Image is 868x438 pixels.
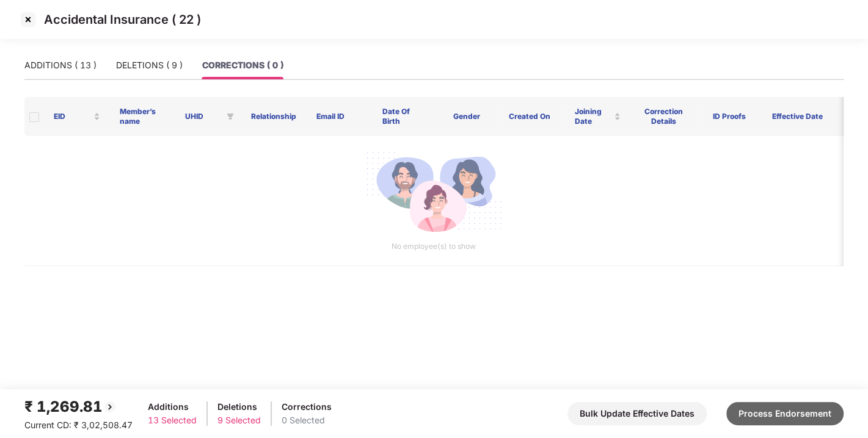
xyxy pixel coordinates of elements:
[217,400,261,414] div: Deletions
[567,402,707,425] button: Bulk Update Effective Dates
[116,59,183,72] div: DELETIONS ( 9 )
[148,400,197,414] div: Additions
[44,97,110,136] th: EID
[24,395,133,418] div: ₹ 1,269.81
[373,97,434,136] th: Date Of Birth
[434,97,500,136] th: Gender
[499,97,565,136] th: Created On
[696,97,762,136] th: ID Proofs
[148,414,197,427] div: 13 Selected
[44,12,201,27] p: Accidental Insurance ( 22 )
[18,10,38,29] img: svg+xml;base64,PHN2ZyBpZD0iQ3Jvc3MtMzJ4MzIiIHhtbG5zPSJodHRwOi8vd3d3LnczLm9yZy8yMDAwL3N2ZyIgd2lkdG...
[771,112,847,121] span: Effective Date
[241,97,307,136] th: Relationship
[217,414,261,427] div: 9 Selected
[282,400,332,414] div: Corrections
[307,97,373,136] th: Email ID
[575,107,612,126] span: Joining Date
[103,400,117,414] img: svg+xml;base64,PHN2ZyBpZD0iQmFjay0yMHgyMCIgeG1sbnM9Imh0dHA6Ly93d3cudzMub3JnLzIwMDAvc3ZnIiB3aWR0aD...
[54,112,91,121] span: EID
[762,97,866,136] th: Effective Date
[224,109,236,124] span: filter
[185,112,222,121] span: UHID
[365,146,502,241] img: svg+xml;base64,PHN2ZyB4bWxucz0iaHR0cDovL3d3dy53My5vcmcvMjAwMC9zdmciIGlkPSJNdWx0aXBsZV9lbXBsb3llZS...
[110,97,176,136] th: Member’s name
[34,241,833,253] p: No employee(s) to show
[24,420,133,430] span: Current CD: ₹ 3,02,508.47
[202,59,283,72] div: CORRECTIONS ( 0 )
[630,97,696,136] th: Correction Details
[227,113,234,120] span: filter
[282,414,332,427] div: 0 Selected
[24,59,97,72] div: ADDITIONS ( 13 )
[726,402,844,425] button: Process Endorsement
[565,97,631,136] th: Joining Date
